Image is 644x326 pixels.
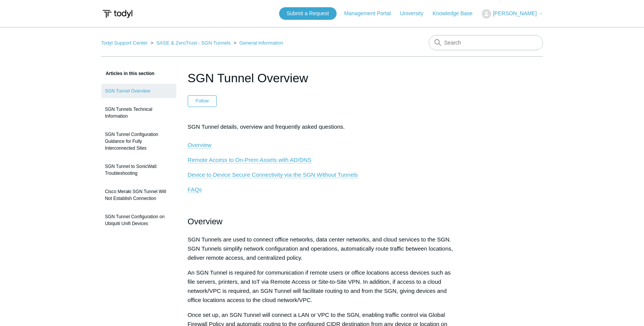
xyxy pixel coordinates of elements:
a: SASE & ZeroTrust - SGN Tunnels [156,40,230,46]
a: Cisco Meraki SGN Tunnel Will Not Establish Connection [101,184,176,206]
button: Follow Article [188,95,217,107]
a: Knowledge Base [433,10,480,18]
a: FAQs [188,186,202,193]
span: Remote Access to On-Prem Assets with AD/DNS [188,157,312,163]
a: SGN Tunnel Configuration on Ubiquiti Unifi Devices [101,209,176,231]
a: General Information [240,40,283,46]
a: SGN Tunnel to SonicWall: Troubleshooting [101,159,176,181]
button: [PERSON_NAME] [482,9,543,19]
span: SGN Tunnels are used to connect office networks, data center networks, and cloud services to the ... [188,236,453,261]
span: Device to Device Secure Connectivity via the SGN Without Tunnels [188,171,358,178]
a: Device to Device Secure Connectivity via the SGN Without Tunnels [188,171,358,178]
span: An SGN Tunnel is required for communication if remote users or office locations access devices su... [188,269,451,303]
li: General Information [232,40,283,46]
a: Remote Access to On-Prem Assets with AD/DNS [188,157,312,163]
li: Todyl Support Center [101,40,149,46]
li: SASE & ZeroTrust - SGN Tunnels [149,40,232,46]
h1: SGN Tunnel Overview [188,69,457,87]
a: University [400,10,431,18]
span: SGN Tunnel details, overview and frequently asked questions. [188,123,345,149]
a: SGN Tunnel Overview [101,84,176,98]
a: Management Portal [344,10,398,18]
a: Todyl Support Center [101,40,148,46]
span: Overview [188,217,223,226]
a: SGN Tunnels Technical Information [101,102,176,123]
img: Todyl Support Center Help Center home page [101,7,134,21]
input: Search [429,35,543,50]
a: SGN Tunnel Configuration Guidance for Fully Interconnected Sites [101,127,176,155]
a: Overview [188,142,212,149]
a: Submit a Request [279,7,337,20]
span: Articles in this section [101,71,155,76]
span: [PERSON_NAME] [493,10,537,16]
